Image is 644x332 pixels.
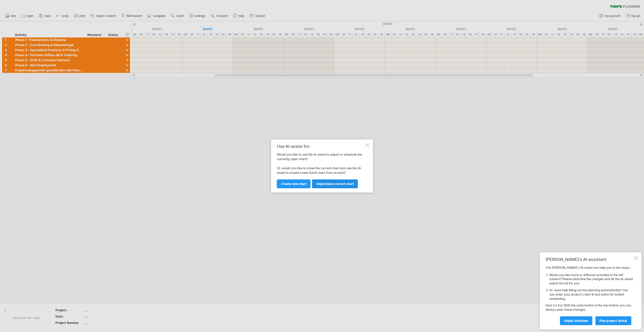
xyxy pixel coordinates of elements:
[277,179,311,188] a: Create new chart
[277,144,365,188] div: Would you like to use the AI-assist to adjust or schedule the currently open chart? Or, would you...
[549,273,633,286] li: Would you like more or different activities in the left column? Please describe the changes and l...
[599,319,627,323] span: plan project (beta)
[281,182,307,186] span: Create new chart
[546,257,633,262] div: [PERSON_NAME]'s AI-assistant
[316,182,354,186] span: Adjust/plan current chart
[549,288,633,301] li: Or, want help filling out the planning automatically? You can enter your project's start & end da...
[546,266,633,325] div: The [PERSON_NAME]'s AI-assist can help you in two ways: Give it a try! With the undo button in th...
[560,316,592,325] a: Adjust activities
[595,316,631,325] a: plan project (beta)
[277,144,365,149] div: Use AI-assist for:
[312,179,358,188] a: Adjust/plan current chart
[564,319,588,323] span: Adjust activities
